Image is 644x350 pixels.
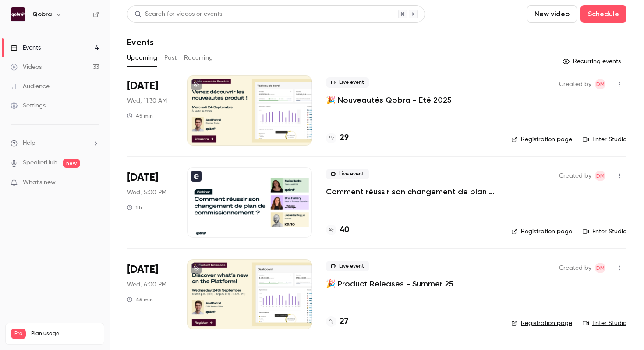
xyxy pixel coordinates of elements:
[326,95,452,105] a: 🎉 Nouveautés Qobra - Été 2025
[127,112,153,119] div: 45 min
[11,63,42,71] div: Videos
[184,51,213,65] button: Recurring
[11,7,25,21] img: Qobra
[127,259,173,329] div: Sep 24 Wed, 6:00 PM (Europe/Paris)
[63,159,80,168] span: new
[11,329,26,339] span: Pro
[127,37,154,47] h1: Events
[23,158,57,168] a: SpeakerHub
[559,79,591,89] span: Created by
[127,188,166,197] span: Wed, 5:00 PM
[88,179,99,187] iframe: Noticeable Trigger
[559,54,626,68] button: Recurring events
[595,263,605,273] span: Dylan Manceau
[127,280,166,289] span: Wed, 6:00 PM
[326,132,349,144] a: 29
[326,279,453,289] a: 🎉 Product Releases - Summer 25
[326,77,369,88] span: Live event
[127,171,158,185] span: [DATE]
[127,96,167,105] span: Wed, 11:30 AM
[340,316,348,328] h4: 27
[511,227,572,236] a: Registration page
[127,263,158,277] span: [DATE]
[23,178,56,187] span: What's new
[326,169,369,179] span: Live event
[596,79,605,89] span: DM
[559,171,591,181] span: Created by
[583,135,626,144] a: Enter Studio
[11,139,99,148] li: help-dropdown-opener
[326,261,369,271] span: Live event
[527,5,577,23] button: New video
[595,171,605,181] span: Dylan Manceau
[583,319,626,328] a: Enter Studio
[596,263,605,273] span: DM
[595,79,605,89] span: Dylan Manceau
[127,296,153,303] div: 45 min
[511,135,572,144] a: Registration page
[32,10,52,19] h6: Qobra
[11,101,46,110] div: Settings
[127,204,142,211] div: 1 h
[583,227,626,236] a: Enter Studio
[340,132,349,144] h4: 29
[326,316,348,328] a: 27
[127,75,173,146] div: Sep 24 Wed, 11:30 AM (Europe/Paris)
[559,263,591,273] span: Created by
[326,224,349,236] a: 40
[596,171,605,181] span: DM
[127,167,173,237] div: Sep 24 Wed, 5:00 PM (Europe/Paris)
[31,330,99,337] span: Plan usage
[580,5,626,23] button: Schedule
[11,43,41,52] div: Events
[134,10,222,19] div: Search for videos or events
[127,51,157,65] button: Upcoming
[164,51,177,65] button: Past
[511,319,572,328] a: Registration page
[127,79,158,93] span: [DATE]
[11,82,50,91] div: Audience
[340,224,349,236] h4: 40
[23,139,35,148] span: Help
[326,186,497,197] a: Comment réussir son changement de plan de commissionnement ?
